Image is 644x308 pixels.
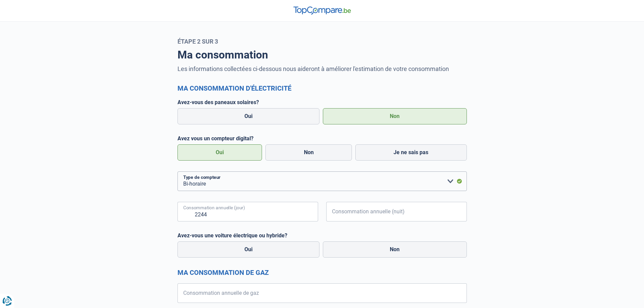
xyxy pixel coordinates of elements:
[177,84,467,92] h2: Ma consommation d'électricité
[177,241,320,258] label: Oui
[177,135,467,142] legend: Avez vous un compteur digital?
[177,38,467,45] div: Étape 2 sur 3
[177,171,467,191] select: Type de compteur
[177,232,467,239] legend: Avez-vous une voiture électrique ou hybride?
[177,48,467,61] h1: Ma consommation
[177,65,467,73] p: Les informations collectées ci-dessous nous aideront à améliorer l'estimation de votre consommation
[177,268,467,277] h2: Ma consommation de gaz
[177,99,467,105] legend: Avez-vous des paneaux solaires?
[177,283,195,303] span: kWh
[355,144,467,161] label: Je ne sais pas
[326,202,343,221] span: kWh
[323,108,467,124] label: Non
[177,108,320,124] label: Oui
[323,241,467,258] label: Non
[177,144,262,161] label: Oui
[293,6,351,15] img: TopCompare.be
[265,144,352,161] label: Non
[177,202,195,221] span: kWh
